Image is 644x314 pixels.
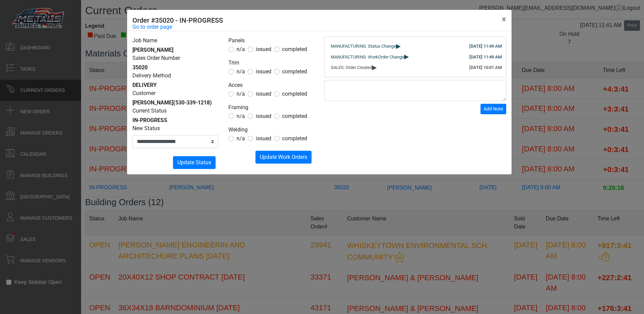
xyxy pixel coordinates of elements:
[256,135,271,142] span: issued
[237,46,245,52] span: n/a
[132,54,180,62] label: Sales Order Number
[132,89,155,97] label: Customer
[260,154,307,160] span: Update Work Orders
[256,68,271,75] span: issued
[255,151,312,164] button: Update Work Orders
[132,81,218,89] div: DELIVERY
[132,15,223,25] h5: Order #35020 - IN-PROGRESS
[132,116,218,124] div: IN-PROGRESS
[132,72,171,80] label: Delivery Method
[396,44,401,48] span: ▸
[228,126,314,135] legend: Welding
[256,46,271,52] span: issued
[173,99,212,106] span: (530-339-1218)
[228,81,314,90] legend: Acces
[256,91,271,97] span: issued
[282,91,307,97] span: completed
[177,159,211,166] span: Update Status
[132,99,218,107] div: [PERSON_NAME]
[496,10,512,29] button: Close
[132,23,172,31] a: Go to order page
[331,43,500,50] div: MANUFACTURING: Status Change
[228,103,314,112] legend: Framing
[282,68,307,75] span: completed
[237,68,245,75] span: n/a
[237,135,245,142] span: n/a
[256,113,271,119] span: issued
[237,113,245,119] span: n/a
[480,104,506,114] button: Add Note
[132,64,218,72] div: 35020
[132,107,167,115] label: Current Status
[173,156,216,169] button: Update Status
[282,135,307,142] span: completed
[484,106,503,112] span: Add Note
[132,47,173,53] span: [PERSON_NAME]
[282,46,307,52] span: completed
[331,54,500,61] div: MANUFACTURING: WorkOrder Change
[132,124,160,132] label: New Status
[469,64,502,71] div: [DATE] 10:01 AM
[132,37,157,45] label: Job Name
[331,64,500,71] div: SALES: Order Created
[228,59,314,68] legend: Trim
[282,113,307,119] span: completed
[228,37,314,45] legend: Panels
[372,65,377,69] span: ▸
[469,43,502,50] div: [DATE] 11:49 AM
[404,54,409,58] span: ▸
[237,91,245,97] span: n/a
[469,54,502,61] div: [DATE] 11:49 AM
